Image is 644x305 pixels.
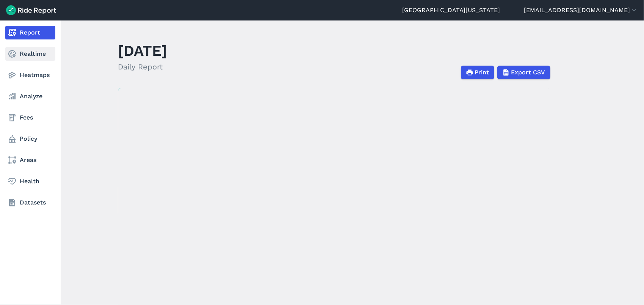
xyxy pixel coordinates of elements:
[461,66,494,79] button: Print
[118,40,168,61] h1: [DATE]
[5,47,55,61] a: Realtime
[5,68,55,82] a: Heatmaps
[5,90,55,103] a: Analyze
[5,26,55,39] a: Report
[6,5,56,15] img: Ride Report
[5,153,55,167] a: Areas
[5,111,55,124] a: Fees
[118,61,168,72] h2: Daily Report
[475,68,489,77] span: Print
[497,66,550,79] button: Export CSV
[5,196,55,209] a: Datasets
[5,132,55,146] a: Policy
[402,6,500,15] a: [GEOGRAPHIC_DATA][US_STATE]
[511,68,545,77] span: Export CSV
[524,6,638,15] button: [EMAIL_ADDRESS][DOMAIN_NAME]
[5,175,55,188] a: Health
